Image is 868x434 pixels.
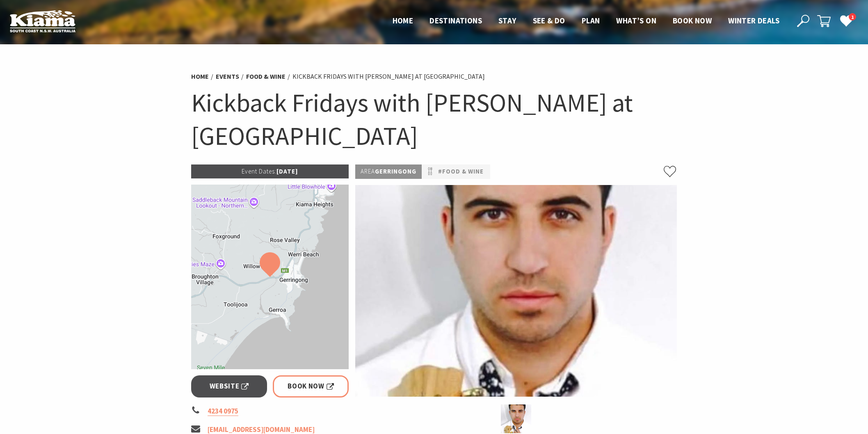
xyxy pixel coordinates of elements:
[191,164,349,178] p: [DATE]
[533,16,565,25] span: See & Do
[273,375,349,397] a: Book Now
[501,404,531,433] img: Jason Invernon
[191,86,677,152] h1: Kickback Fridays with [PERSON_NAME] at [GEOGRAPHIC_DATA]
[849,13,856,21] span: 1
[288,381,334,392] span: Book Now
[429,16,482,25] span: Destinations
[191,375,267,397] a: Website
[393,16,413,25] span: Home
[384,14,788,28] nav: Main Menu
[208,407,238,416] a: 4234 0975
[10,10,75,32] img: Kiama Logo
[210,381,249,392] span: Website
[191,72,209,81] a: Home
[355,185,677,397] img: Jason Invernon
[361,167,375,175] span: Area
[292,71,485,82] li: Kickback Fridays with [PERSON_NAME] at [GEOGRAPHIC_DATA]
[438,167,484,177] a: #Food & Wine
[616,16,656,25] span: What’s On
[498,16,516,25] span: Stay
[728,16,779,25] span: Winter Deals
[840,14,852,27] a: 1
[246,72,286,81] a: Food & Wine
[216,72,239,81] a: Events
[242,167,276,175] span: Event Dates:
[355,164,422,179] p: Gerringong
[582,16,600,25] span: Plan
[673,16,712,25] span: Book now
